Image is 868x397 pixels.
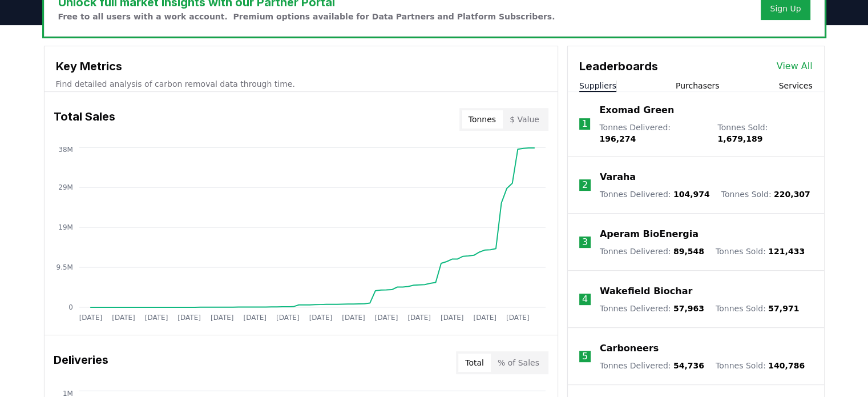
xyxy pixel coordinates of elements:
[407,314,431,322] tspan: [DATE]
[56,263,72,271] tspan: 9.5M
[458,354,491,372] button: Total
[309,314,332,322] tspan: [DATE]
[717,134,762,143] span: 1,679,189
[600,284,692,298] a: Wakefield Biochar
[582,178,588,192] p: 2
[716,303,799,314] p: Tonnes Sold :
[582,292,588,306] p: 4
[673,247,704,256] span: 89,548
[58,223,73,231] tspan: 19M
[58,11,555,22] p: Free to all users with a work account. Premium options available for Data Partners and Platform S...
[716,360,805,371] p: Tonnes Sold :
[473,314,496,322] tspan: [DATE]
[58,146,73,154] tspan: 38M
[600,227,699,241] a: Aperam BioEnergia
[770,3,801,14] a: Sign Up
[177,314,201,322] tspan: [DATE]
[579,58,658,75] h3: Leaderboards
[600,246,704,257] p: Tonnes Delivered :
[462,110,503,129] button: Tonnes
[778,80,812,91] button: Services
[342,314,365,322] tspan: [DATE]
[582,350,588,363] p: 5
[721,189,810,200] p: Tonnes Sold :
[56,58,546,75] h3: Key Metrics
[582,235,588,249] p: 3
[144,314,168,322] tspan: [DATE]
[768,247,805,256] span: 121,433
[276,314,300,322] tspan: [DATE]
[599,103,674,117] a: Exomad Green
[506,314,530,322] tspan: [DATE]
[54,351,108,374] h3: Deliveries
[673,304,704,313] span: 57,963
[768,304,799,313] span: 57,971
[599,134,636,143] span: 196,274
[491,354,546,372] button: % of Sales
[600,303,704,314] p: Tonnes Delivered :
[54,108,115,131] h3: Total Sales
[599,122,706,145] p: Tonnes Delivered :
[600,342,659,355] a: Carboneers
[579,80,616,91] button: Suppliers
[62,389,72,397] tspan: 1M
[673,361,704,370] span: 54,736
[716,246,805,257] p: Tonnes Sold :
[374,314,398,322] tspan: [DATE]
[68,303,73,311] tspan: 0
[673,190,710,199] span: 104,974
[112,314,135,322] tspan: [DATE]
[777,59,813,73] a: View All
[600,189,710,200] p: Tonnes Delivered :
[441,314,464,322] tspan: [DATE]
[600,360,704,371] p: Tonnes Delivered :
[600,170,636,184] a: Varaha
[58,183,73,191] tspan: 29M
[503,110,546,129] button: $ Value
[717,122,812,145] p: Tonnes Sold :
[676,80,720,91] button: Purchasers
[56,78,546,90] p: Find detailed analysis of carbon removal data through time.
[582,117,587,131] p: 1
[774,190,810,199] span: 220,307
[79,314,102,322] tspan: [DATE]
[768,361,805,370] span: 140,786
[243,314,267,322] tspan: [DATE]
[211,314,234,322] tspan: [DATE]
